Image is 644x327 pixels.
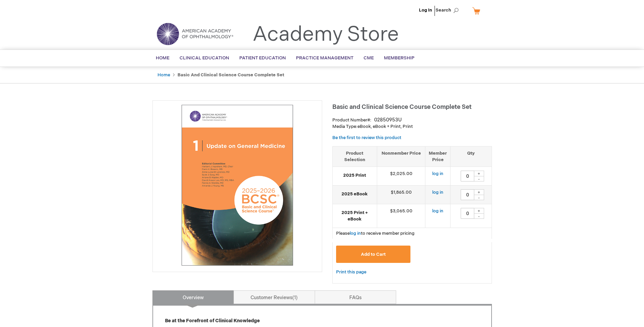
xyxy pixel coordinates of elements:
td: $3,065.00 [377,204,425,228]
a: Log In [419,7,432,13]
span: Search [436,3,461,17]
a: Print this page [336,268,366,276]
div: - [474,195,484,200]
button: Add to Cart [336,246,411,263]
strong: Product Number [332,117,371,123]
strong: 2025 Print [336,172,373,179]
strong: Basic and Clinical Science Course Complete Set [178,72,284,78]
a: log in [432,171,443,176]
span: Add to Cart [361,252,386,257]
a: log in [350,231,361,236]
a: log in [432,190,443,195]
img: Basic and Clinical Science Course Complete Set [156,104,318,266]
a: FAQs [315,290,396,304]
input: Qty [461,189,474,200]
th: Member Price [425,146,450,167]
a: log in [432,208,443,214]
input: Qty [461,208,474,219]
a: Home [158,72,170,78]
div: 02850953U [374,117,402,123]
td: $2,025.00 [377,167,425,186]
a: Be the first to review this product [332,135,401,140]
input: Qty [461,171,474,181]
span: CME [364,55,374,61]
span: Clinical Education [180,55,229,61]
div: + [474,171,484,176]
strong: Media Type: [332,124,357,129]
p: eBook, eBook + Print, Print [332,123,492,130]
span: Patient Education [239,55,286,61]
span: Basic and Clinical Science Course Complete Set [332,103,472,111]
span: 1 [292,295,298,301]
span: Home [156,55,169,61]
div: + [474,208,484,214]
th: Qty [450,146,492,167]
th: Nonmember Price [377,146,425,167]
th: Product Selection [333,146,377,167]
div: + [474,189,484,195]
span: Membership [384,55,415,61]
strong: 2025 Print + eBook [336,210,373,222]
span: Practice Management [296,55,353,61]
strong: Be at the Forefront of Clinical Knowledge [165,318,260,324]
div: - [474,213,484,219]
td: $1,865.00 [377,186,425,204]
div: - [474,176,484,181]
a: Overview [152,290,234,304]
a: Customer Reviews1 [234,290,315,304]
strong: 2025 eBook [336,191,373,197]
a: Academy Store [253,22,399,47]
span: Please to receive member pricing [336,231,415,236]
